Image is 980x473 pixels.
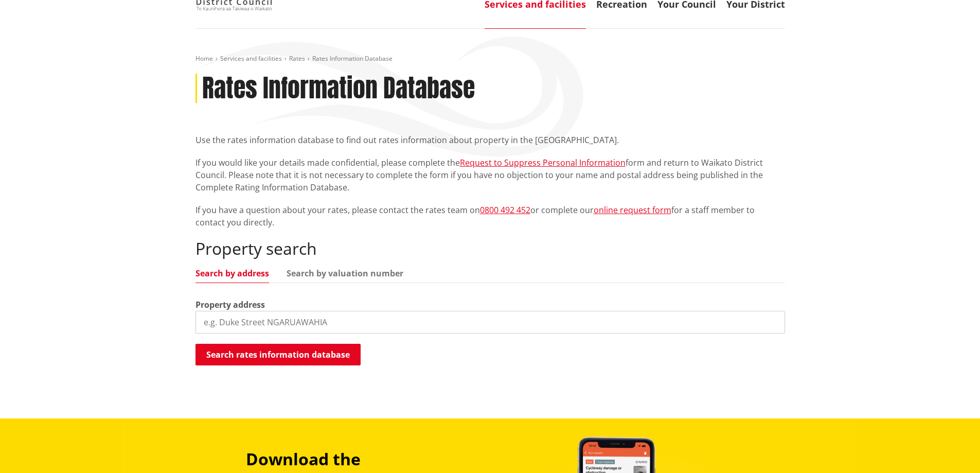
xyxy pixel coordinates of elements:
[195,204,785,229] p: If you have a question about your rates, please contact the rates team on or complete our for a s...
[195,299,265,311] label: Property address
[195,269,269,277] a: Search by address
[289,54,305,63] a: Rates
[195,54,213,63] a: Home
[195,239,785,258] h2: Property search
[195,134,785,146] p: Use the rates information database to find out rates information about property in the [GEOGRAPHI...
[195,311,785,334] input: e.g. Duke Street NGARUAWAHIA
[195,156,785,194] p: If you would like your details made confidential, please complete the form and return to Waikato ...
[287,269,403,277] a: Search by valuation number
[195,344,361,365] button: Search rates information database
[933,430,970,467] iframe: Messenger Launcher
[202,74,475,103] h1: Rates Information Database
[480,204,530,216] a: 0800 492 452
[220,54,282,63] a: Services and facilities
[312,54,393,63] span: Rates Information Database
[460,157,626,168] a: Request to Suppress Personal Information
[195,55,785,63] nav: breadcrumb
[594,204,671,216] a: online request form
